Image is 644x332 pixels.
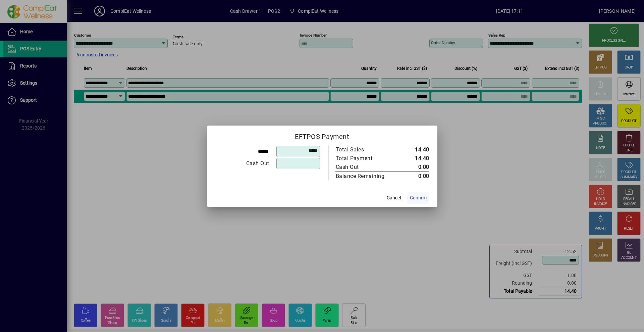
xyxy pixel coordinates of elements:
button: Cancel [383,192,405,204]
h2: EFTPOS Payment [207,126,437,145]
td: 14.40 [399,145,429,154]
div: Balance Remaining [336,172,392,180]
button: Confirm [407,192,429,204]
td: Total Payment [335,154,399,163]
div: Cash Out [215,159,269,168]
span: Cancel [387,194,401,201]
td: 0.00 [399,163,429,172]
td: 14.40 [399,154,429,163]
div: Cash Out [336,163,392,171]
td: 0.00 [399,172,429,181]
td: Total Sales [335,145,399,154]
span: Confirm [410,194,427,201]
